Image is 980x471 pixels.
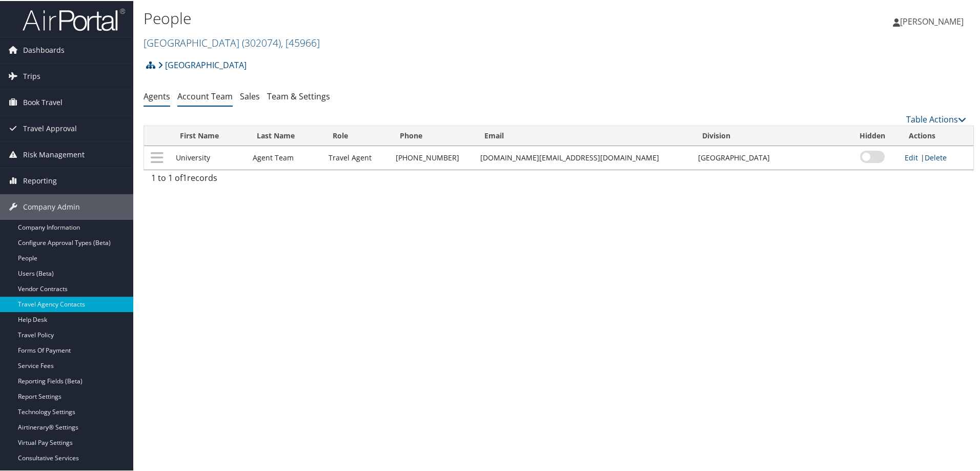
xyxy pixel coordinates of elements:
[475,145,692,169] td: [DOMAIN_NAME][EMAIL_ADDRESS][DOMAIN_NAME]
[23,36,65,62] span: Dashboards
[925,152,947,161] a: Delete
[23,193,80,219] span: Company Admin
[893,5,974,36] a: [PERSON_NAME]
[475,125,692,145] th: Email
[144,35,320,49] a: [GEOGRAPHIC_DATA]
[900,125,973,145] th: Actions
[171,125,248,145] th: First Name
[171,145,248,169] td: University
[158,54,247,74] a: [GEOGRAPHIC_DATA]
[144,125,171,145] th: : activate to sort column descending
[182,171,187,182] span: 1
[905,152,918,161] a: Edit
[693,145,846,169] td: [GEOGRAPHIC_DATA]
[248,125,323,145] th: Last Name
[693,125,846,145] th: Division
[242,35,281,49] span: ( 302074 )
[23,89,63,114] span: Book Travel
[281,35,320,49] span: , [ 45966 ]
[177,90,233,101] a: Account Team
[900,15,964,26] span: [PERSON_NAME]
[144,90,170,101] a: Agents
[151,171,343,188] div: 1 to 1 of records
[240,90,260,101] a: Sales
[845,125,900,145] th: Hidden
[23,63,40,88] span: Trips
[906,113,966,124] a: Table Actions
[900,145,973,169] td: |
[391,145,476,169] td: [PHONE_NUMBER]
[267,90,330,101] a: Team & Settings
[323,125,391,145] th: Role
[391,125,476,145] th: Phone
[323,145,391,169] td: Travel Agent
[23,141,85,167] span: Risk Management
[23,7,125,31] img: airportal-logo.png
[144,7,697,28] h1: People
[248,145,323,169] td: Agent Team
[23,115,77,140] span: Travel Approval
[23,167,57,193] span: Reporting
